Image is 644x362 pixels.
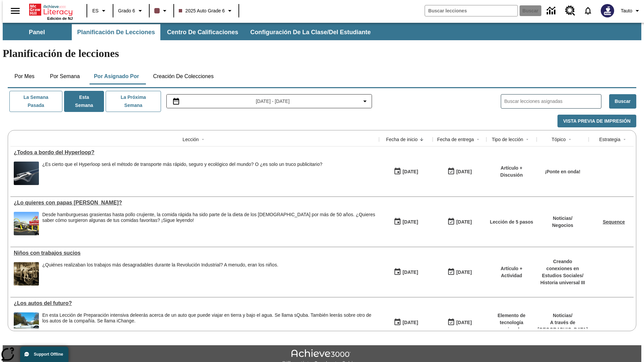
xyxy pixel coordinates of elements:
p: Elemento de tecnología mejorada [490,312,533,333]
a: Centro de información [543,2,561,20]
div: Portada [29,2,73,20]
button: Sort [523,135,531,143]
span: Centro de calificaciones [167,28,238,36]
svg: Collapse Date Range Filter [361,97,369,105]
button: Centro de calificaciones [162,24,244,40]
button: Planificación de lecciones [72,24,160,40]
div: Estrategia [599,136,620,143]
div: Fecha de entrega [437,136,474,143]
span: Planificación de lecciones [77,28,155,36]
div: ¿Quiénes realizaban los trabajos más desagradables durante la Revolución Industrial? A menudo, er... [42,262,278,268]
h1: Planificación de lecciones [3,47,641,60]
div: [DATE] [402,268,418,277]
div: Desde hamburguesas grasientas hasta pollo crujiente, la comida rápida ha sido parte de la dieta d... [42,212,376,235]
button: El color de la clase es café oscuro. Cambiar el color de la clase. [152,5,171,17]
button: Perfil/Configuración [618,5,644,17]
img: Un automóvil de alta tecnología flotando en el agua. [14,312,39,336]
button: Panel [3,24,70,40]
span: Grado 6 [118,7,135,14]
div: [DATE] [456,268,472,277]
div: Fecha de inicio [386,136,418,143]
button: Grado: Grado 6, Elige un grado [115,5,147,17]
img: Representación artística del vehículo Hyperloop TT entrando en un túnel [14,162,39,185]
button: Escoja un nuevo avatar [597,2,618,19]
button: Support Offline [20,347,68,362]
a: Sequence [603,219,625,225]
div: ¿Los autos del futuro? [14,300,376,306]
div: ¿Es cierto que el Hyperloop será el método de transporte más rápido, seguro y ecológico del mundo... [42,162,322,185]
p: Artículo + Discusión [490,165,533,179]
div: ¿Todos a bordo del Hyperloop? [14,149,376,156]
div: Niños con trabajos sucios [14,250,376,256]
div: Subbarra de navegación [3,23,641,40]
a: Centro de recursos, Se abrirá en una pestaña nueva. [561,2,579,20]
a: Notificaciones [579,2,597,19]
p: Historia universal III [540,279,585,286]
testabrev: leerás acerca de un auto que puede viajar en tierra y bajo el agua. Se llama sQuba. También leerá... [42,312,371,323]
div: Tópico [551,136,566,143]
p: Noticias / [538,312,588,319]
button: Lenguaje: ES, Selecciona un idioma [89,5,111,17]
button: Creación de colecciones [148,68,219,84]
button: Clase: 2025 Auto Grade 6, Selecciona una clase [176,5,237,17]
button: Por mes [8,68,41,84]
button: Sort [418,135,426,143]
div: [DATE] [456,218,472,226]
input: Buscar lecciones asignadas [504,97,601,106]
button: 07/14/25: Primer día en que estuvo disponible la lección [391,216,420,228]
p: Creando conexiones en Estudios Sociales / [540,258,585,279]
a: ¿Todos a bordo del Hyperloop?, Lecciones [14,149,376,156]
button: 08/01/26: Último día en que podrá accederse la lección [445,316,474,329]
div: Subbarra de navegación [3,24,377,40]
button: Sort [474,135,482,143]
p: ¡Ponte en onda! [545,168,581,175]
button: 07/11/25: Primer día en que estuvo disponible la lección [391,266,420,279]
button: La semana pasada [9,91,62,112]
div: [DATE] [456,318,472,327]
a: Niños con trabajos sucios, Lecciones [14,250,376,256]
div: Lección [182,136,199,143]
a: Portada [29,3,73,16]
div: ¿Quiénes realizaban los trabajos más desagradables durante la Revolución Industrial? A menudo, er... [42,262,278,286]
span: 2025 Auto Grade 6 [179,7,225,14]
button: 06/30/26: Último día en que podrá accederse la lección [445,165,474,178]
span: Tauto [621,7,632,14]
p: A través de [GEOGRAPHIC_DATA] [538,319,588,333]
div: [DATE] [402,218,418,226]
p: Negocios [552,222,573,229]
p: Noticias / [552,215,573,222]
button: Por asignado por [89,68,145,84]
button: Sort [199,135,207,143]
button: 11/30/25: Último día en que podrá accederse la lección [445,266,474,279]
button: Abrir el menú lateral [5,1,25,21]
a: ¿Los autos del futuro? , Lecciones [14,300,376,306]
span: Panel [29,28,45,36]
button: Configuración de la clase/del estudiante [245,24,376,40]
span: [DATE] - [DATE] [256,98,290,105]
div: Tipo de lección [492,136,523,143]
p: Lección de 5 pasos [490,219,533,226]
a: ¿Lo quieres con papas fritas?, Lecciones [14,200,376,206]
button: Vista previa de impresión [557,115,636,128]
div: [DATE] [402,168,418,176]
button: Sort [621,135,629,143]
div: En esta Lección de Preparación intensiva de leerás acerca de un auto que puede viajar en tierra y... [42,312,376,336]
button: La próxima semana [106,91,161,112]
div: Desde hamburguesas grasientas hasta pollo crujiente, la comida rápida ha sido parte de la dieta d... [42,212,376,223]
div: ¿Lo quieres con papas fritas? [14,200,376,206]
button: 07/20/26: Último día en que podrá accederse la lección [445,216,474,228]
span: Support Offline [34,352,63,357]
img: Uno de los primeros locales de McDonald's, con el icónico letrero rojo y los arcos amarillos. [14,212,39,235]
div: [DATE] [402,318,418,327]
input: Buscar campo [425,5,518,16]
div: ¿Es cierto que el Hyperloop será el método de transporte más rápido, seguro y ecológico del mundo... [42,162,322,167]
button: Sort [566,135,574,143]
button: 07/21/25: Primer día en que estuvo disponible la lección [391,165,420,178]
button: Seleccione el intervalo de fechas opción del menú [169,97,369,105]
span: ES [92,7,99,14]
p: Artículo + Actividad [490,265,533,279]
div: [DATE] [456,168,472,176]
